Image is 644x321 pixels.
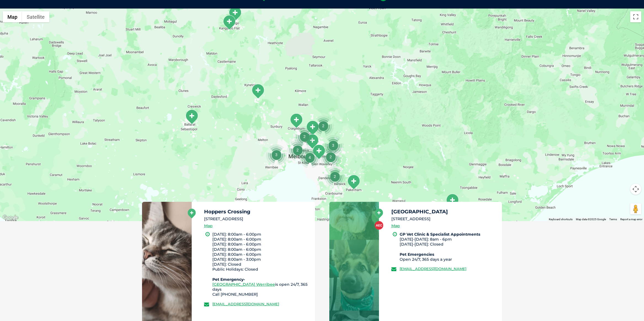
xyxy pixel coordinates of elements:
[204,223,213,229] a: Map
[323,135,344,156] div: 3
[400,232,497,262] li: [DATE]-[DATE]: 8am - 6pm [DATE]-[DATE]: Closed Open 24/7, 365 days a year
[212,277,245,282] b: Pet Emergency-
[185,109,199,124] div: Ballarat
[306,120,319,135] div: South Morang
[212,232,310,297] li: [DATE]: 8:00am - 6:00pm [DATE]: 8:00am - 6:00pm [DATE]: 8:00am - 6:00pm [DATE]: 8:00am - 6:00pm [...
[222,15,236,30] div: Kangaroo Flat
[312,144,326,159] div: Box Hill
[228,6,242,21] div: White Hills
[630,184,641,195] button: Map camera controls
[204,209,310,214] h5: Hoppers Crossing
[391,216,497,222] li: [STREET_ADDRESS]
[1,214,20,221] img: Google
[305,134,319,149] div: Warringal
[630,11,641,22] button: Toggle fullscreen view
[294,126,315,147] div: 2
[299,147,320,168] div: 4
[347,175,360,190] div: Pakenham
[609,218,617,221] a: Terms
[266,144,287,165] div: 3
[212,302,279,306] a: [EMAIL_ADDRESS][DOMAIN_NAME]
[212,282,275,287] a: [GEOGRAPHIC_DATA] Werribee
[630,203,641,214] button: Drag Pegman onto the map to open Street View
[1,214,20,221] a: Open this area in Google Maps (opens a new window)
[576,218,606,221] span: Map data ©2025 Google
[320,146,341,167] div: 2
[391,209,497,214] h5: [GEOGRAPHIC_DATA]
[251,84,265,99] div: Macedon Ranges
[620,218,642,221] a: Report a map error
[400,266,466,271] a: [EMAIL_ADDRESS][DOMAIN_NAME]
[313,115,334,136] div: 2
[445,194,459,209] div: Morwell
[549,217,573,221] button: Keyboard shortcuts
[400,252,434,257] b: Pet Emergencies
[3,11,22,22] button: Show street map
[391,223,400,229] a: Map
[22,11,49,22] button: Show satellite imagery
[400,232,480,237] b: GP Vet Clinic & Specialist Appointments
[324,166,345,187] div: 2
[287,140,308,161] div: 2
[204,216,310,222] li: [STREET_ADDRESS]
[289,113,303,128] div: Craigieburn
